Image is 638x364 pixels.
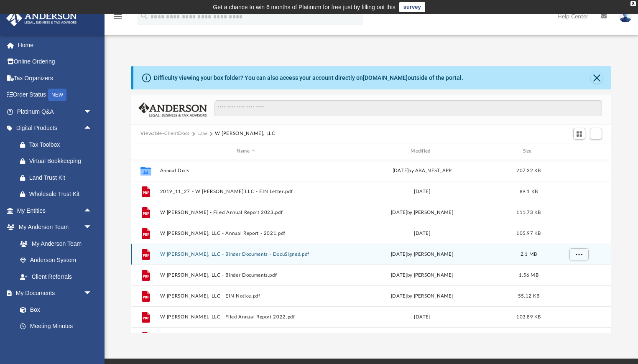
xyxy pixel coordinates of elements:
div: Virtual Bookkeeping [29,156,94,166]
a: My Anderson Team [12,235,96,252]
div: Wholesale Trust Kit [29,189,94,199]
span: 105.97 KB [516,231,541,235]
a: survey [399,2,425,12]
button: W [PERSON_NAME], LLC - Filed Annual Report 2022.pdf [160,314,332,319]
button: Law [197,130,207,137]
a: Digital Productsarrow_drop_up [6,120,105,137]
button: W [PERSON_NAME] - Filed Annual Report 2023.pdf [160,209,332,215]
div: Name [159,148,332,155]
div: close [630,1,636,6]
span: arrow_drop_up [84,202,100,219]
div: [DATE] by [PERSON_NAME] [336,292,508,300]
div: Modified [336,148,508,155]
img: Anderson Advisors Platinum Portal [4,10,79,26]
div: [DATE] [336,313,508,321]
div: Tax Toolbox [29,140,94,150]
span: arrow_drop_down [84,219,100,236]
i: search [140,11,149,20]
div: [DATE] by [PERSON_NAME] [336,271,508,279]
div: grid [131,160,611,333]
a: [DOMAIN_NAME] [363,74,408,81]
a: Virtual Bookkeeping [12,153,105,170]
span: 55.12 KB [518,293,539,298]
a: Online Ordering [6,53,105,70]
button: W [PERSON_NAME], LLC - EIN Notice.pdf [160,293,332,298]
a: Anderson System [12,252,100,269]
a: My Entitiesarrow_drop_up [6,202,105,219]
span: 89.1 KB [519,189,538,193]
div: Size [512,148,545,155]
a: My Anderson Teamarrow_drop_down [6,219,100,236]
a: Platinum Q&Aarrow_drop_down [6,103,105,120]
button: Annual Docs [160,168,332,173]
a: Order StatusNEW [6,87,105,104]
div: [DATE] [336,188,508,195]
a: Forms Library [12,334,96,351]
button: W [PERSON_NAME], LLC - Binder Documents - DocuSigned.pdf [160,251,332,257]
button: Add [590,128,602,140]
a: menu [113,16,123,22]
span: arrow_drop_down [84,103,100,120]
a: Client Referrals [12,268,100,285]
div: [DATE] by [PERSON_NAME] [336,209,508,216]
a: Tax Organizers [6,70,105,87]
a: Tax Toolbox [12,136,105,153]
div: Get a chance to win 6 months of Platinum for free just by filling out this [213,2,396,12]
button: W [PERSON_NAME], LLC - Annual Report - 2021.pdf [160,230,332,236]
button: 2019_11_27 - W [PERSON_NAME] LLC - EIN Letter.pdf [160,188,332,194]
div: id [549,148,607,155]
button: Viewable-ClientDocs [140,130,190,137]
button: W [PERSON_NAME], LLC - Binder Documents.pdf [160,272,332,277]
div: [DATE] by ABA_NEST_APP [336,167,508,174]
i: menu [113,12,123,22]
span: arrow_drop_up [84,120,100,137]
a: Box [12,301,96,318]
div: id [135,148,156,155]
span: 103.89 KB [516,314,541,319]
img: User Pic [619,10,632,23]
span: 207.32 KB [516,168,541,173]
a: Wholesale Trust Kit [12,186,105,203]
div: [DATE] [336,229,508,237]
button: Switch to Grid View [573,128,586,140]
a: Land Trust Kit [12,169,105,186]
button: Close [591,72,602,84]
a: Meeting Minutes [12,318,100,335]
span: 2.1 MB [521,252,537,256]
button: W [PERSON_NAME], LLC [215,130,276,137]
div: Land Trust Kit [29,173,94,183]
span: 1.56 MB [519,272,538,277]
div: NEW [48,89,66,101]
span: arrow_drop_down [84,285,100,302]
button: More options [569,248,588,260]
div: [DATE] by [PERSON_NAME] [336,250,508,258]
a: My Documentsarrow_drop_down [6,285,100,302]
input: Search files and folders [214,100,602,116]
span: 111.73 KB [516,210,541,214]
div: Difficulty viewing your box folder? You can also access your account directly on outside of the p... [154,74,463,82]
a: Home [6,37,105,53]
